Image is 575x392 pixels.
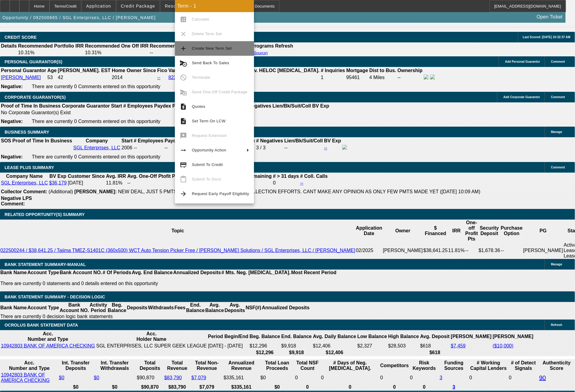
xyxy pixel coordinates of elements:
[260,384,294,390] th: $0
[273,180,299,186] td: 0
[122,138,132,143] b: Start
[169,75,177,80] a: 823
[48,189,73,194] span: (Additional)
[388,343,419,349] td: $28,503
[245,302,262,314] th: NSF(#)
[313,331,357,342] th: Avg. Daily Balance
[164,384,191,390] th: $83,790
[5,294,105,299] span: Bank Statement Summary - Decision Logic
[465,220,478,242] th: One-off Profit Pts
[18,43,84,49] th: Recommended Portfolio IRR
[321,360,379,371] th: # Days of Neg. [MEDICAL_DATA].
[192,61,229,65] span: Send Back To Sales
[59,302,89,314] th: Bank Account NO.
[112,68,156,73] b: Home Owner Since
[551,130,562,134] span: Manage
[192,46,232,51] span: Create New Term Set
[58,68,111,73] b: [PERSON_NAME]. EST
[180,59,187,67] mat-icon: cancel_schedule_send
[1,343,95,348] a: 10942803 BANK OF AMERICA CHECKING
[281,331,312,342] th: End. Balance
[107,302,126,314] th: Beg. Balance
[1,372,50,383] a: 10942803 BANK OF AMERICA CHECKING
[420,343,450,349] td: $618
[192,191,249,196] span: Request Early Payoff Eligibility
[281,350,312,356] th: $9,918
[94,384,136,390] th: $0
[112,75,123,80] span: 2014
[1,180,48,185] a: SGL Enterprises, LLC
[192,104,205,109] span: Quotes
[523,35,570,39] span: Last Scored: [DATE] 10:32:37 AM
[260,372,294,384] td: $0
[1,103,61,109] th: Proof of Time In Business
[551,60,565,63] span: Comment
[186,302,205,314] th: End. Balance
[86,138,108,143] b: Company
[82,0,115,12] button: Application
[397,74,423,81] td: --
[205,302,224,314] th: Avg. Balance
[180,161,187,168] mat-icon: credit_score
[224,375,259,380] div: $335,161
[96,331,207,342] th: Acc. Holder Name
[86,4,111,8] span: Application
[0,281,336,286] p: There are currently 0 statements and 0 details entered on this opportunity
[503,95,540,99] span: Add Corporate Guarantor
[127,302,148,314] th: Deposits
[149,50,209,56] td: --
[62,103,110,108] b: Corporate Guarantor
[1,331,95,342] th: Acc. Number and Type
[127,180,181,186] td: --
[32,84,160,89] span: There are currently 0 Comments entered on this opportunity
[121,4,155,8] span: Credit Package
[68,174,105,179] b: Customer Since
[1,360,58,371] th: Acc. Number and Type
[5,95,66,100] span: CORPORATE GUARANTOR(S)
[534,12,565,22] a: Open Ticket
[32,119,160,124] span: There are currently 0 Comments entered on this opportunity
[5,35,37,40] span: CREDIT SCORE
[68,180,105,186] td: [DATE]
[191,375,206,380] a: $7,079
[369,74,397,81] td: 4 Miles
[85,50,149,56] td: 10.31%
[89,302,108,314] th: Activity Period
[324,145,327,150] a: --
[284,145,323,151] td: --
[410,384,439,390] th: 0
[136,384,163,390] th: $90,870
[123,103,153,108] b: # Employees
[451,343,466,348] a: $7,459
[493,331,534,342] th: [PERSON_NAME]
[321,68,345,73] b: # Inquiries
[127,174,181,179] b: Avg. One-Off Ptofit Pts.
[5,165,54,170] span: LEASE PLUS SUMMARY
[59,360,93,371] th: Int. Transfer Deposits
[453,384,455,390] a: 3
[191,384,222,390] th: $7,079
[312,103,329,108] b: BV Exp
[116,0,160,12] button: Credit Package
[1,154,23,159] b: Negative:
[1,43,17,49] th: Details
[5,59,62,64] span: PERSONAL GUARANTOR(S)
[551,95,565,99] span: Comment
[500,220,523,242] th: Purchase Option
[169,68,187,73] b: Vantage
[134,145,137,150] span: --
[523,242,563,259] td: [PERSON_NAME]
[357,331,387,342] th: Low Balance
[134,138,163,143] b: # Employees
[410,360,439,371] th: Risk Keywords
[275,43,294,49] th: Refresh
[256,145,283,151] div: 3 / 3
[191,360,222,371] th: Total Non-Revenue
[180,190,187,198] mat-icon: arrow_forward
[2,15,156,20] span: Opportunity / 092500665 / SGL Enterprises, LLC / [PERSON_NAME]
[380,384,409,390] th: 0
[5,323,78,327] span: OCROLUS BANK STATEMENT DATA
[397,68,423,73] b: Ownership
[356,242,383,259] td: 02/2025
[478,220,500,242] th: Security Deposit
